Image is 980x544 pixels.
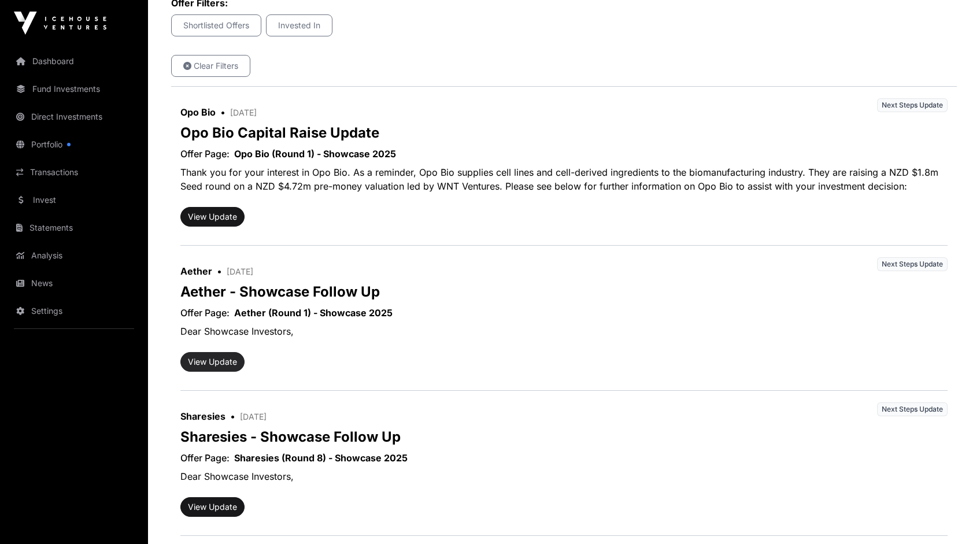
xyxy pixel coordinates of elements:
[9,298,139,324] a: Settings
[180,207,245,227] button: View Update
[216,106,230,118] span: •
[9,76,139,102] a: Fund Investments
[273,20,325,31] span: Invested In
[171,14,261,36] button: Shortlisted Offers
[171,55,250,77] a: Clear Filters
[877,257,948,271] span: Next Steps Update
[180,320,948,343] p: Dear Showcase Investors,
[234,147,396,161] a: Opo Bio (Round 1) - Showcase 2025
[234,451,408,465] a: Sharesies (Round 8) - Showcase 2025
[180,428,401,445] a: Sharesies - Showcase Follow Up
[877,402,948,416] span: Next Steps Update
[227,267,253,276] span: [DATE]
[9,215,139,240] a: Statements
[180,161,948,198] p: Thank you for your interest in Opo Bio. As a reminder, Opo Bio supplies cell lines and cell-deriv...
[225,410,240,422] span: •
[9,187,139,213] a: Invest
[14,12,106,35] img: Icehouse Ventures Logo
[9,243,139,268] a: Analysis
[180,124,379,141] a: Opo Bio Capital Raise Update
[9,104,139,129] a: Direct Investments
[9,49,139,74] a: Dashboard
[180,352,245,372] button: View Update
[240,412,267,421] span: [DATE]
[180,106,216,118] a: Opo Bio
[180,497,245,517] button: View Update
[180,410,225,422] a: Sharesies
[180,306,234,320] p: Offer Page:
[179,60,243,72] span: Clear Filters
[180,147,234,161] p: Offer Page:
[9,132,139,157] a: Portfolio
[180,465,948,488] p: Dear Showcase Investors,
[9,271,139,296] a: News
[922,489,980,544] iframe: Chat Widget
[877,98,948,112] span: Next Steps Update
[266,14,332,36] button: Invested In
[212,265,227,277] span: •
[9,160,139,185] a: Transactions
[230,108,257,117] span: [DATE]
[179,20,254,31] p: Shortlisted Offers
[180,265,212,277] a: Aether
[234,306,393,320] a: Aether (Round 1) - Showcase 2025
[180,283,380,300] a: Aether - Showcase Follow Up
[180,451,234,465] p: Offer Page:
